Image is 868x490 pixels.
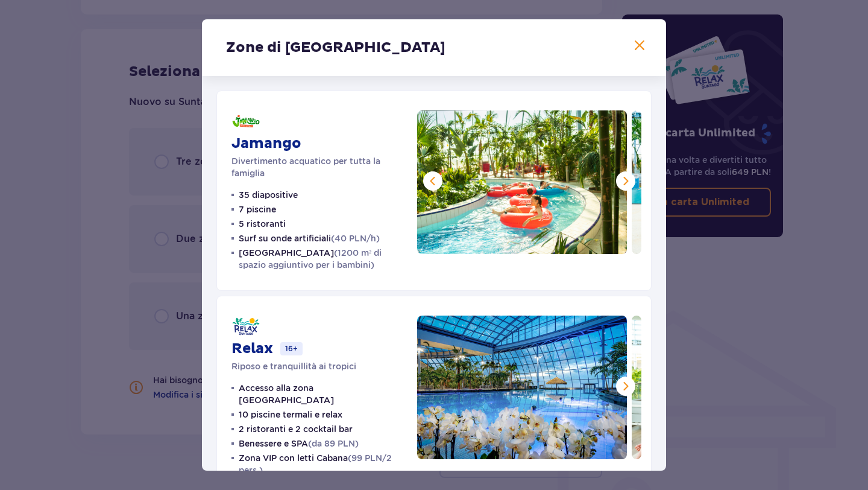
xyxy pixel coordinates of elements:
[226,39,445,57] font: Zone di [GEOGRAPHIC_DATA]
[239,248,334,258] font: [GEOGRAPHIC_DATA]
[239,205,276,214] font: 7 piscine
[285,344,298,353] font: 16+
[239,383,334,405] font: Accesso alla zona [GEOGRAPHIC_DATA]
[231,316,260,337] img: Logo Relax
[231,110,260,132] img: Logo di Jamango
[231,361,356,371] font: Riposo e tranquillità ai tropici
[239,234,331,243] font: Surf su onde artificiali
[231,340,273,358] font: Relax
[239,190,298,200] font: 35 diapositive
[417,110,627,254] img: Jamango
[331,234,380,243] font: (40 PLN/h)
[239,410,342,419] font: 10 piscine termali e relax
[231,156,380,178] font: Divertimento acquatico per tutta la famiglia
[239,424,353,434] font: 2 ristoranti e 2 cocktail bar
[239,219,286,229] font: 5 ristoranti
[231,135,301,153] font: Jamango
[417,316,627,459] img: Relax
